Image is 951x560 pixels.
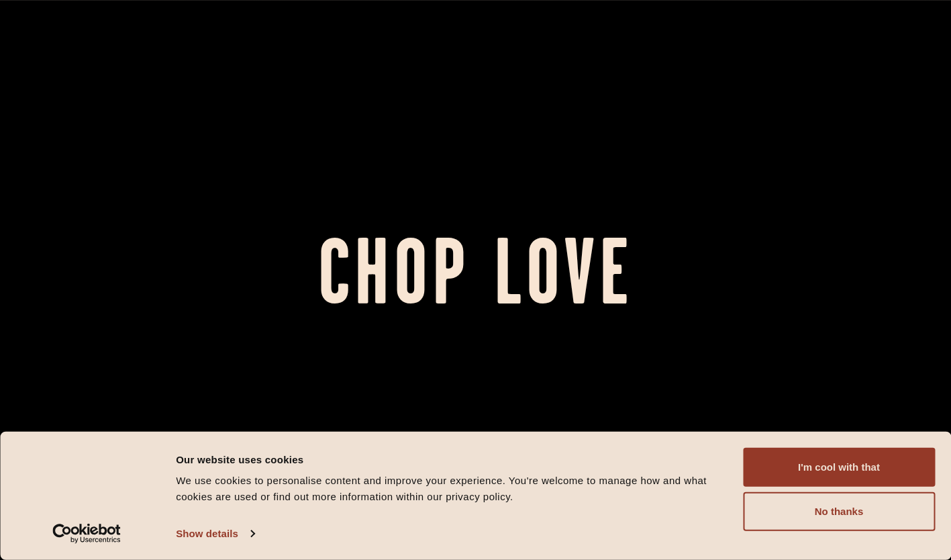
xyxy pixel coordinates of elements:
[743,448,935,487] button: I'm cool with that
[743,492,935,531] button: No thanks
[176,451,728,467] div: Our website uses cookies
[28,524,146,544] a: Usercentrics Cookiebot - opens in a new window
[176,524,254,544] a: Show details
[176,473,728,505] div: We use cookies to personalise content and improve your experience. You're welcome to manage how a...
